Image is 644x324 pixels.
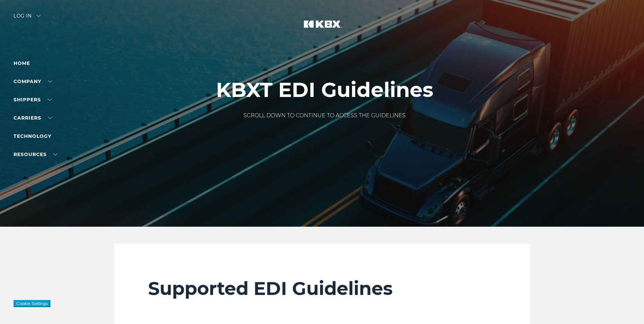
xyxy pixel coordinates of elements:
[216,111,433,120] p: SCROLL DOWN TO CONTINUE TO ACCESS THE GUIDELINES
[14,14,41,23] div: Log in
[14,300,50,307] button: Cookie Settings
[14,115,52,121] a: Carriers
[14,133,51,139] a: Technology
[14,151,57,157] a: RESOURCES
[37,15,41,17] img: arrow
[14,60,30,66] a: Home
[297,14,348,43] img: kbx logo
[14,78,52,84] a: Company
[14,97,52,103] a: SHIPPERS
[148,277,496,300] h2: Supported EDI Guidelines
[216,78,433,101] h1: KBXT EDI Guidelines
